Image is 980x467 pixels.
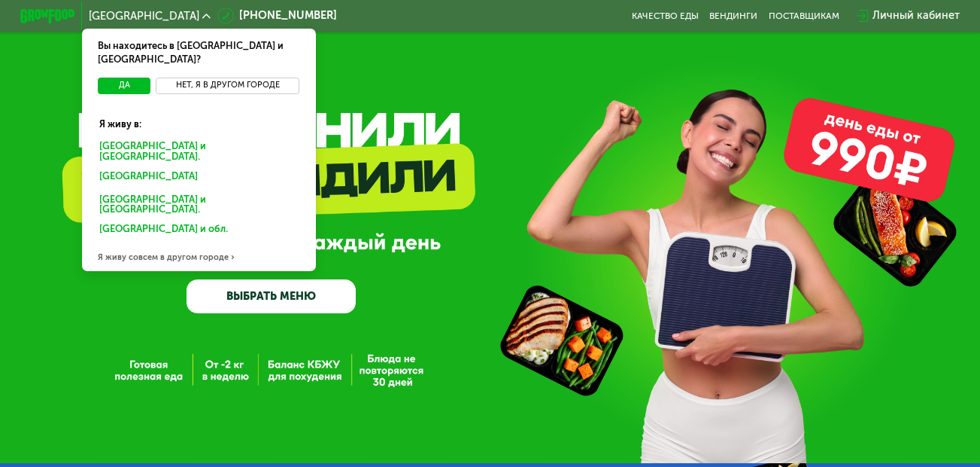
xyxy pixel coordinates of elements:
[90,190,308,218] div: [GEOGRAPHIC_DATA] и [GEOGRAPHIC_DATA].
[872,8,960,24] div: Личный кабинет
[769,11,839,21] div: поставщикам
[709,11,757,21] a: Вендинги
[89,11,199,21] span: [GEOGRAPHIC_DATA]
[98,78,150,94] button: Да
[217,8,337,24] a: [PHONE_NUMBER]
[90,220,302,242] div: [GEOGRAPHIC_DATA] и обл.
[90,107,308,132] div: Я живу в:
[82,244,316,271] div: Я живу совсем в другом городе
[82,29,316,78] div: Вы находитесь в [GEOGRAPHIC_DATA] и [GEOGRAPHIC_DATA]?
[632,11,699,21] a: Качество еды
[90,166,302,188] div: [GEOGRAPHIC_DATA]
[156,78,299,94] button: Нет, я в другом городе
[90,137,308,166] div: [GEOGRAPHIC_DATA] и [GEOGRAPHIC_DATA].
[187,279,356,313] a: ВЫБРАТЬ МЕНЮ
